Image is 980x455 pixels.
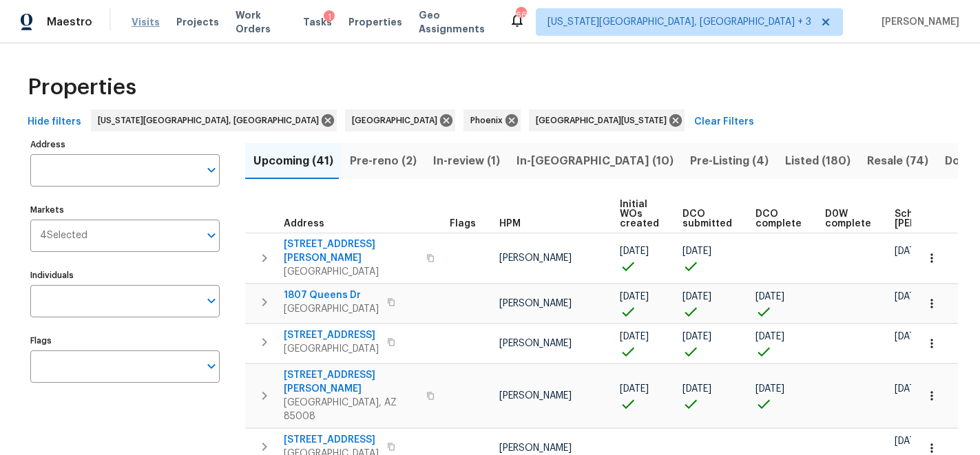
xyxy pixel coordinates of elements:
span: [DATE] [620,246,649,256]
span: [GEOGRAPHIC_DATA], AZ 85008 [284,396,418,423]
span: [DATE] [682,332,711,341]
span: Projects [176,15,219,29]
span: [PERSON_NAME] [499,253,572,263]
span: Hide filters [28,114,81,131]
span: Upcoming (41) [253,151,333,171]
span: In-[GEOGRAPHIC_DATA] (10) [517,151,674,171]
span: Visits [132,15,160,29]
span: Address [284,219,324,229]
span: Work Orders [236,8,287,36]
span: [DATE] [755,292,784,301]
button: Open [202,357,221,376]
button: Hide filters [22,109,87,135]
div: Phoenix [463,109,521,131]
span: Pre-reno (2) [350,151,417,171]
span: In-review (1) [433,151,500,171]
span: 1807 Queens Dr [284,288,379,302]
span: [PERSON_NAME] [499,443,572,453]
label: Flags [30,337,220,345]
span: [DATE] [682,384,711,394]
span: [PERSON_NAME] [876,15,959,29]
span: Properties [348,15,402,29]
div: [GEOGRAPHIC_DATA] [345,109,455,131]
span: 4 Selected [40,230,87,242]
button: Open [202,226,221,245]
span: [DATE] [755,384,784,394]
div: [GEOGRAPHIC_DATA][US_STATE] [529,109,685,131]
span: Listed (180) [785,151,851,171]
span: [STREET_ADDRESS] [284,433,379,447]
span: D0W complete [825,209,871,229]
span: [DATE] [755,332,784,341]
span: [GEOGRAPHIC_DATA] [284,342,379,356]
span: [DATE] [620,384,649,394]
span: Scheduled [PERSON_NAME] [895,209,972,229]
span: [STREET_ADDRESS][PERSON_NAME] [284,237,418,265]
div: [US_STATE][GEOGRAPHIC_DATA], [GEOGRAPHIC_DATA] [91,109,337,131]
span: [GEOGRAPHIC_DATA] [284,302,379,316]
span: HPM [499,219,521,229]
span: Initial WOs created [620,200,659,229]
span: [DATE] [895,246,924,256]
span: DCO submitted [682,209,732,229]
span: Flags [450,219,476,229]
button: Open [202,291,221,310]
span: Phoenix [470,114,508,127]
span: [GEOGRAPHIC_DATA] [352,114,443,127]
span: [DATE] [620,332,649,341]
span: Tasks [303,17,332,27]
div: 66 [516,8,525,22]
span: [US_STATE][GEOGRAPHIC_DATA], [GEOGRAPHIC_DATA] [98,114,324,127]
span: [STREET_ADDRESS][PERSON_NAME] [284,368,418,396]
span: [PERSON_NAME] [499,299,572,308]
label: Individuals [30,271,220,279]
span: Pre-Listing (4) [690,151,769,171]
span: [US_STATE][GEOGRAPHIC_DATA], [GEOGRAPHIC_DATA] + 3 [548,15,811,29]
span: DCO complete [755,209,802,229]
button: Open [202,160,221,180]
span: [DATE] [620,292,649,301]
label: Markets [30,206,220,214]
span: Clear Filters [694,114,754,131]
span: [DATE] [895,436,924,446]
span: Resale (74) [867,151,928,171]
span: Maestro [47,15,92,29]
span: [GEOGRAPHIC_DATA][US_STATE] [536,114,672,127]
span: Geo Assignments [419,8,492,36]
span: [STREET_ADDRESS] [284,328,379,342]
span: [DATE] [682,246,711,256]
div: 1 [324,10,335,24]
span: [DATE] [895,384,924,394]
span: [DATE] [895,332,924,341]
span: Properties [28,81,136,94]
span: [DATE] [895,292,924,301]
span: [PERSON_NAME] [499,391,572,401]
span: [PERSON_NAME] [499,339,572,348]
span: [GEOGRAPHIC_DATA] [284,265,418,279]
label: Address [30,140,220,149]
button: Clear Filters [689,109,760,135]
span: [DATE] [682,292,711,301]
